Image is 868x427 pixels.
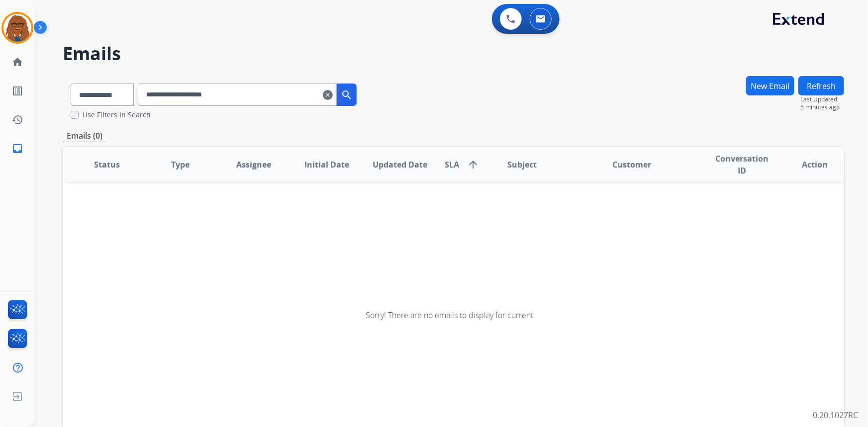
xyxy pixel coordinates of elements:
img: avatar [3,14,31,42]
span: Sorry! There are no emails to display for current [366,310,533,321]
mat-icon: home [11,56,23,68]
h2: Emails [63,44,844,64]
span: Initial Date [304,159,349,171]
mat-icon: clear [323,89,333,101]
button: New Email [746,76,794,95]
span: SLA [445,159,459,171]
span: Last Updated: [800,95,844,103]
mat-icon: arrow_upward [467,159,479,171]
p: 0.20.1027RC [813,409,858,421]
th: Action [771,147,844,182]
span: Updated Date [373,159,427,171]
span: Conversation ID [713,153,770,176]
span: Status [94,159,120,171]
span: Subject [507,159,537,171]
mat-icon: inbox [11,143,23,155]
label: Use Filters In Search [83,110,151,120]
mat-icon: list_alt [11,85,23,97]
span: Customer [613,159,652,171]
span: Assignee [236,159,271,171]
span: Type [171,159,190,171]
button: Refresh [798,76,844,95]
p: Emails (0) [63,130,106,142]
mat-icon: search [341,89,353,101]
span: 5 minutes ago [800,103,844,111]
mat-icon: history [11,114,23,126]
